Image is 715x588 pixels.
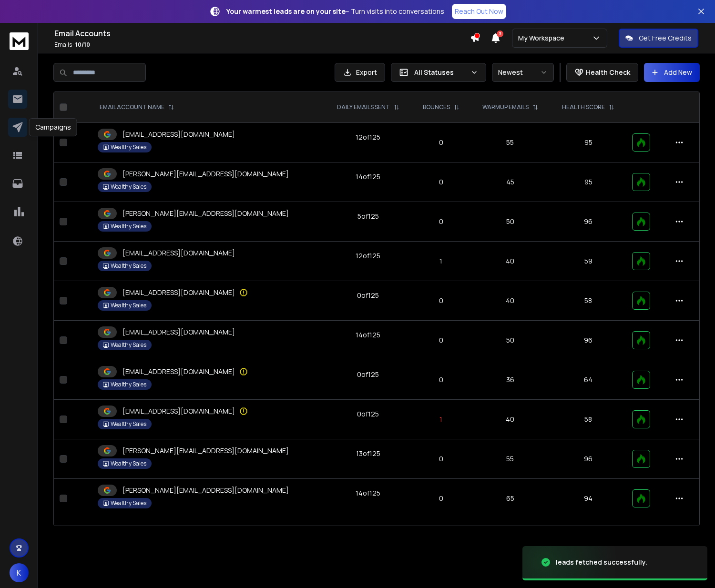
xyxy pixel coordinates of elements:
p: 0 [418,494,465,503]
td: 96 [550,202,626,242]
div: 12 of 125 [356,132,380,142]
td: 55 [470,123,550,162]
div: 0 of 125 [357,370,379,379]
p: All Statuses [414,68,467,77]
div: leads fetched successfully. [556,558,647,567]
p: Wealthy Sales [111,302,146,309]
td: 50 [470,321,550,360]
td: 96 [550,439,626,479]
p: [PERSON_NAME][EMAIL_ADDRESS][DOMAIN_NAME] [123,209,289,218]
p: Wealthy Sales [111,143,146,151]
button: Newest [492,63,554,82]
td: 95 [550,123,626,162]
p: Get Free Credits [639,33,692,43]
p: 0 [418,296,465,305]
p: BOUNCES [423,103,450,111]
p: Health Check [586,68,630,77]
p: [EMAIL_ADDRESS][DOMAIN_NAME] [123,130,235,139]
div: Campaigns [29,118,77,136]
img: logo [10,32,29,50]
div: EMAIL ACCOUNT NAME [100,103,174,111]
td: 94 [550,479,626,518]
td: 40 [470,242,550,281]
p: [PERSON_NAME][EMAIL_ADDRESS][DOMAIN_NAME] [123,169,289,179]
p: 0 [418,217,465,226]
p: 0 [418,335,465,345]
td: 96 [550,321,626,360]
a: Reach Out Now [452,4,506,19]
p: HEALTH SCORE [562,103,605,111]
div: 0 of 125 [357,291,379,300]
p: 1 [418,256,465,266]
p: DAILY EMAILS SENT [337,103,390,111]
button: Health Check [566,63,638,82]
td: 36 [470,360,550,400]
td: 95 [550,162,626,202]
button: K [10,563,29,582]
td: 58 [550,281,626,321]
td: 59 [550,242,626,281]
td: 65 [470,479,550,518]
div: 13 of 125 [356,449,380,458]
p: Wealthy Sales [111,381,146,388]
p: Wealthy Sales [111,499,146,507]
span: 3 [497,30,503,37]
div: 0 of 125 [357,409,379,419]
p: Wealthy Sales [111,183,146,191]
p: – Turn visits into conversations [226,7,444,16]
p: Reach Out Now [455,7,503,16]
div: 14 of 125 [356,172,380,182]
div: 14 of 125 [356,330,380,340]
div: 12 of 125 [356,251,380,261]
p: Wealthy Sales [111,420,146,428]
p: Wealthy Sales [111,223,146,230]
p: My Workspace [518,33,568,43]
p: 1 [418,415,465,424]
div: 14 of 125 [356,488,380,498]
td: 64 [550,360,626,400]
p: 0 [418,177,465,187]
p: [EMAIL_ADDRESS][DOMAIN_NAME] [123,248,235,258]
td: 40 [470,400,550,439]
p: Wealthy Sales [111,262,146,270]
strong: Your warmest leads are on your site [226,7,346,16]
p: [PERSON_NAME][EMAIL_ADDRESS][DOMAIN_NAME] [123,486,289,495]
p: [EMAIL_ADDRESS][DOMAIN_NAME] [123,327,235,337]
p: 0 [418,138,465,147]
p: [EMAIL_ADDRESS][DOMAIN_NAME] [123,288,235,297]
div: 5 of 125 [357,212,379,221]
h1: Email Accounts [54,28,470,39]
p: Emails : [54,41,470,49]
button: Export [335,63,385,82]
span: 10 / 10 [75,41,90,49]
button: Add New [644,63,700,82]
td: 40 [470,281,550,321]
td: 55 [470,439,550,479]
p: [EMAIL_ADDRESS][DOMAIN_NAME] [123,367,235,376]
button: Get Free Credits [619,29,698,48]
td: 58 [550,400,626,439]
p: Wealthy Sales [111,460,146,467]
p: 0 [418,454,465,464]
p: [PERSON_NAME][EMAIL_ADDRESS][DOMAIN_NAME] [123,446,289,456]
td: 50 [470,202,550,242]
p: 0 [418,375,465,385]
p: [EMAIL_ADDRESS][DOMAIN_NAME] [123,406,235,416]
td: 45 [470,162,550,202]
p: WARMUP EMAILS [482,103,529,111]
p: Wealthy Sales [111,341,146,349]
